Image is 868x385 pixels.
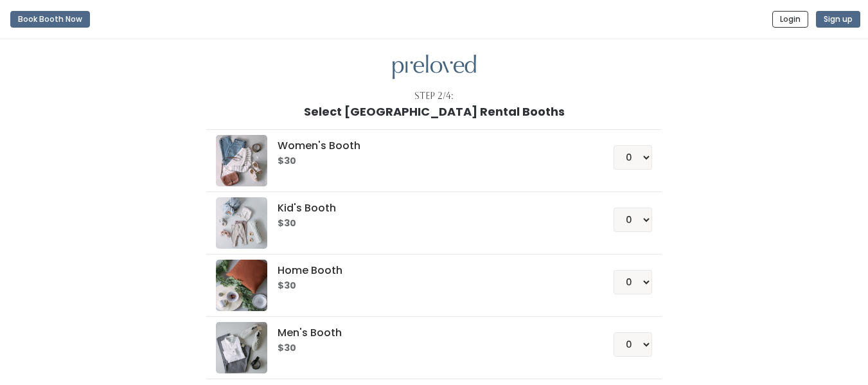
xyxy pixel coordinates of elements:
[278,281,583,291] h6: $30
[10,11,90,28] button: Book Booth Now
[414,89,454,103] div: Step 2/4:
[216,260,267,311] img: preloved logo
[216,135,267,186] img: preloved logo
[278,156,583,166] h6: $30
[10,5,90,33] a: Book Booth Now
[393,55,476,80] img: preloved logo
[278,140,583,152] h5: Women's Booth
[278,202,583,214] h5: Kid's Booth
[278,343,583,354] h6: $30
[216,197,267,249] img: preloved logo
[278,219,583,229] h6: $30
[278,265,583,276] h5: Home Booth
[216,322,267,373] img: preloved logo
[772,11,808,28] button: Login
[278,327,583,339] h5: Men's Booth
[816,11,860,28] button: Sign up
[304,105,565,118] h1: Select [GEOGRAPHIC_DATA] Rental Booths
